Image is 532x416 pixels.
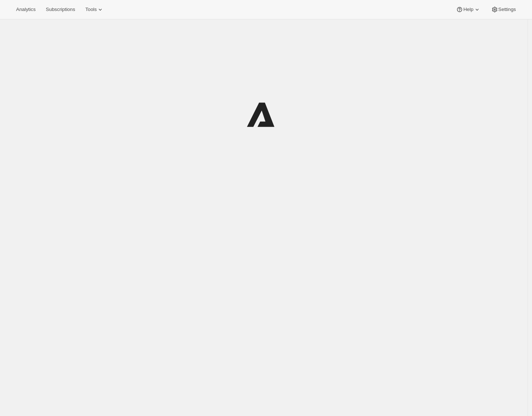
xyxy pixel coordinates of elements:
button: Tools [81,4,108,15]
span: Tools [85,7,97,12]
button: Analytics [12,4,40,15]
span: Subscriptions [46,7,75,12]
span: Analytics [16,7,35,12]
span: Help [463,7,473,12]
button: Subscriptions [41,4,79,15]
button: Help [452,4,485,15]
span: Settings [498,7,516,12]
button: Settings [487,4,520,15]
